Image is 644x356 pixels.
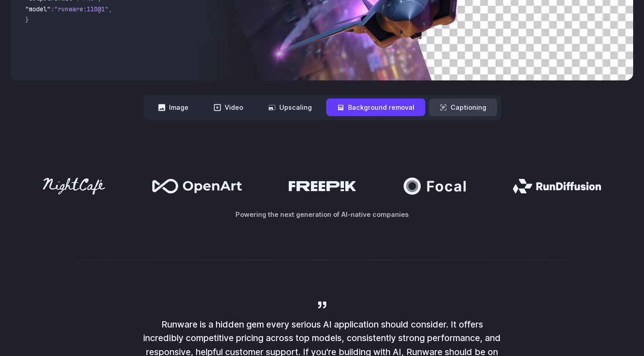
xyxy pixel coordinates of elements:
p: Powering the next generation of AI-native companies [11,209,633,220]
span: , [108,5,112,13]
button: Captioning [429,98,497,116]
span: : [51,5,54,13]
button: Image [147,98,199,116]
button: Video [203,98,254,116]
span: "runware:110@1" [54,5,108,13]
span: "model" [25,5,51,13]
button: Upscaling [258,98,323,116]
button: Background removal [326,98,425,116]
span: } [25,16,29,24]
